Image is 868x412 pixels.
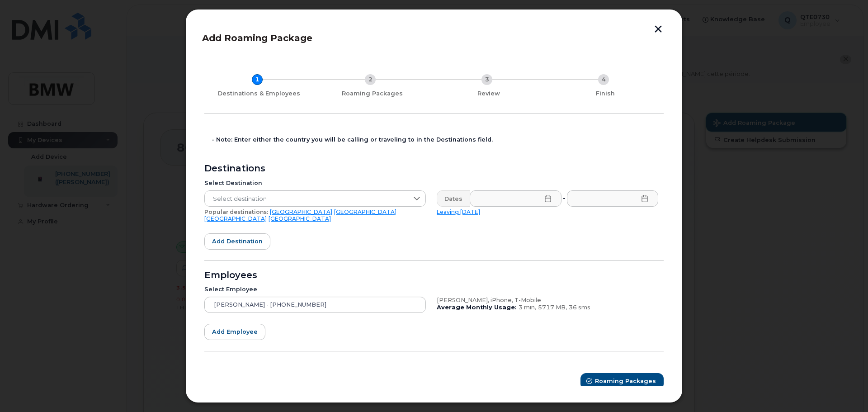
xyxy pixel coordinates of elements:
span: Add Roaming Package [202,33,312,43]
button: Add destination [204,233,270,250]
div: Review [434,90,543,97]
div: Roaming Packages [317,90,427,97]
span: Popular destinations: [204,208,268,215]
div: 3 [481,74,492,85]
div: - Note: Enter either the country you will be calling or traveling to in the Destinations field. [212,136,664,143]
span: Add destination [212,237,263,246]
div: 4 [598,74,609,85]
b: Average Monthly Usage: [437,304,517,311]
a: Leaving [DATE] [437,208,480,215]
div: Employees [204,272,664,279]
div: 2 [365,74,376,85]
div: Finish [551,90,660,97]
span: 36 sms [569,304,590,311]
div: Select Destination [204,180,426,187]
iframe: Messenger Launcher [829,373,861,405]
div: Destinations [204,165,664,172]
span: 3 min, [519,304,536,311]
a: [GEOGRAPHIC_DATA] [269,215,331,222]
span: Select destination [205,191,408,207]
span: 5717 MB, [538,304,567,311]
button: Roaming Packages [580,373,664,389]
a: [GEOGRAPHIC_DATA] [334,208,396,215]
div: - [561,190,567,207]
input: Please fill out this field [470,190,561,207]
span: Add employee [212,327,258,336]
input: Search device [204,297,426,313]
a: [GEOGRAPHIC_DATA] [270,208,332,215]
div: Select Employee [204,286,426,293]
a: [GEOGRAPHIC_DATA] [204,215,267,222]
div: [PERSON_NAME], iPhone, T-Mobile [437,297,658,304]
span: Roaming Packages [595,377,656,385]
input: Please fill out this field [567,190,659,207]
button: Add employee [204,324,265,340]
